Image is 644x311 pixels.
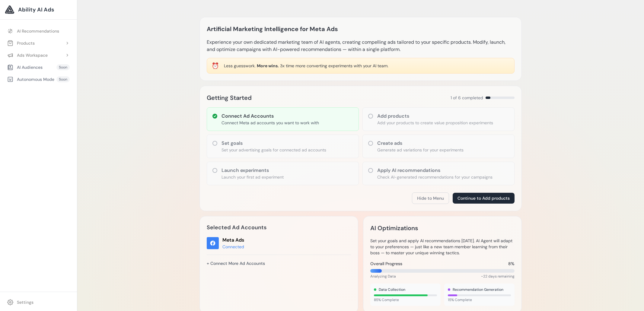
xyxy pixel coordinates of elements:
[222,236,244,244] div: Meta Ads
[56,64,70,70] span: Soon
[453,193,515,204] button: Continue to Add products
[374,297,437,302] span: 85% Complete
[508,261,515,267] span: 8%
[370,274,396,279] span: Analyzing Data
[56,76,70,82] span: Soon
[377,147,464,153] p: Generate ad variations for your experiments
[379,287,405,292] span: Data Collection
[207,39,515,53] p: Experience your own dedicated marketing team of AI agents, creating compelling ads tailored to yo...
[377,167,493,174] h3: Apply AI recommendations
[207,93,252,103] h2: Getting Started
[7,64,43,70] div: AI Audiences
[222,140,326,147] h3: Set goals
[222,174,284,180] p: Launch your first ad experiment
[377,140,464,147] h3: Create ads
[377,120,493,126] p: Add your products to create value proposition experiments
[222,167,284,174] h3: Launch experiments
[207,24,338,34] h1: Artificial Marketing Intelligence for Meta Ads
[222,113,319,120] h3: Connect Ad Accounts
[7,40,35,46] div: Products
[280,63,388,68] span: 3x time more converting experiments with your AI team.
[18,5,54,14] span: Ability AI Ads
[370,223,418,233] h2: AI Optimizations
[7,52,48,58] div: Ads Workspace
[207,223,351,232] h2: Selected Ad Accounts
[377,113,493,120] h3: Add products
[222,244,244,250] div: Connected
[257,63,279,68] span: More wins.
[481,274,515,279] span: ~22 days remaining
[224,63,256,68] span: Less guesswork.
[370,238,515,256] p: Set your goals and apply AI recommendations [DATE]. AI Agent will adapt to your preferences — jus...
[222,147,326,153] p: Set your advertising goals for connected ad accounts
[453,287,503,292] span: Recommendation Generation
[412,192,449,204] button: Hide to Menu
[377,174,493,180] p: Check AI-generated recommendations for your campaigns
[451,95,483,101] span: 1 of 6 completed
[7,76,54,82] div: Autonomous Mode
[4,26,73,36] a: AI Recommendations
[207,258,265,268] a: + Connect More Ad Accounts
[212,62,219,70] div: ⏰
[222,120,319,126] p: Connect Meta ad accounts you want to work with
[4,50,73,61] button: Ads Workspace
[370,261,402,267] span: Overall Progress
[5,5,72,14] a: Ability AI Ads
[4,38,73,49] button: Products
[4,297,73,308] a: Settings
[448,297,511,302] span: 15% Complete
